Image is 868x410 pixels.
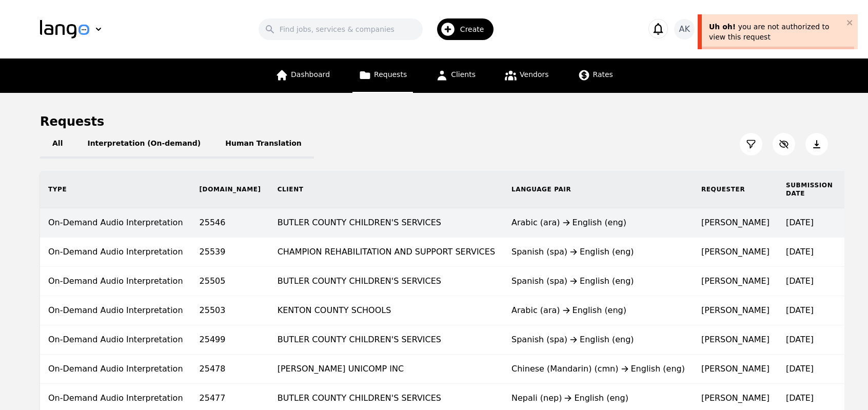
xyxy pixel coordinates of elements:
[269,355,503,384] td: [PERSON_NAME] UNICOMP INC
[693,171,778,208] th: Requester
[269,58,336,93] a: Dashboard
[693,355,778,384] td: [PERSON_NAME]
[191,238,269,267] td: 25539
[693,325,778,355] td: [PERSON_NAME]
[693,267,778,296] td: [PERSON_NAME]
[503,171,693,208] th: Language Pair
[511,304,685,317] div: Arabic (ara) English (eng)
[374,70,407,79] span: Requests
[693,208,778,238] td: [PERSON_NAME]
[740,133,762,155] button: Filter
[40,238,191,267] td: On-Demand Audio Interpretation
[460,24,491,34] span: Create
[709,23,736,31] span: Uh oh!
[511,392,685,404] div: Nepali (nep) English (eng)
[191,355,269,384] td: 25478
[40,171,191,208] th: Type
[40,325,191,355] td: On-Demand Audio Interpretation
[498,58,555,93] a: Vendors
[511,246,685,258] div: Spanish (spa) English (eng)
[40,208,191,238] td: On-Demand Audio Interpretation
[511,334,685,346] div: Spanish (spa) English (eng)
[259,18,423,40] input: Find jobs, services & companies
[269,296,503,325] td: KENTON COUNTY SCHOOLS
[773,133,795,155] button: Customize Column View
[269,208,503,238] td: BUTLER COUNTY CHILDREN'S SERVICES
[786,393,814,403] time: [DATE]
[709,22,843,42] div: you are not authorized to view this request
[693,238,778,267] td: [PERSON_NAME]
[571,58,619,93] a: Rates
[511,217,685,229] div: Arabic (ara) English (eng)
[40,296,191,325] td: On-Demand Audio Interpretation
[40,267,191,296] td: On-Demand Audio Interpretation
[451,70,476,79] span: Clients
[352,58,413,93] a: Requests
[269,171,503,208] th: Client
[805,133,828,155] button: Export Jobs
[213,130,314,159] button: Human Translation
[191,325,269,355] td: 25499
[511,275,685,287] div: Spanish (spa) English (eng)
[786,364,814,374] time: [DATE]
[674,19,828,40] button: AK[PERSON_NAME]Medilinguastix Language Solutions
[191,296,269,325] td: 25503
[40,355,191,384] td: On-Demand Audio Interpretation
[511,363,685,375] div: Chinese (Mandarin) (cmn) English (eng)
[291,70,330,79] span: Dashboard
[786,335,814,344] time: [DATE]
[786,247,814,257] time: [DATE]
[40,130,75,159] button: All
[846,18,854,27] button: close
[75,130,213,159] button: Interpretation (On-demand)
[191,208,269,238] td: 25546
[269,325,503,355] td: BUTLER COUNTY CHILDREN'S SERVICES
[520,70,548,79] span: Vendors
[191,267,269,296] td: 25505
[423,14,500,44] button: Create
[269,267,503,296] td: BUTLER COUNTY CHILDREN'S SERVICES
[778,171,841,208] th: Submission Date
[786,305,814,315] time: [DATE]
[429,58,482,93] a: Clients
[40,113,104,130] h1: Requests
[786,218,814,227] time: [DATE]
[593,70,613,79] span: Rates
[191,171,269,208] th: [DOMAIN_NAME]
[269,238,503,267] td: CHAMPION REHABILITATION AND SUPPORT SERVICES
[786,276,814,286] time: [DATE]
[40,20,89,38] img: Logo
[693,296,778,325] td: [PERSON_NAME]
[679,23,690,35] span: AK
